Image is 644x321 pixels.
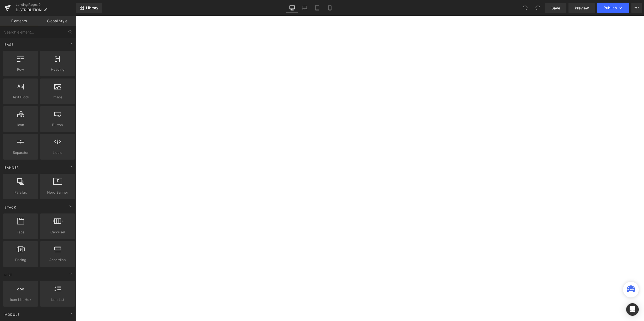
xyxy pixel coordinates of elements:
[568,3,595,13] a: Preview
[551,5,560,11] span: Save
[42,190,73,195] span: Hero Banner
[597,3,629,13] button: Publish
[5,94,36,100] span: Text Block
[533,3,543,13] button: Redo
[42,297,73,302] span: Icon List
[42,229,73,235] span: Carousel
[324,3,336,13] a: Mobile
[42,67,73,72] span: Heading
[298,3,311,13] a: Laptop
[4,312,20,317] span: Module
[4,205,17,210] span: Stack
[604,6,617,10] span: Publish
[575,5,589,11] span: Preview
[5,297,36,302] span: Icon List Hoz
[76,3,102,13] a: New Library
[42,257,73,263] span: Accordion
[5,67,36,72] span: Row
[86,5,98,10] span: Library
[38,16,76,26] a: Global Style
[42,150,73,155] span: Liquid
[16,8,42,12] span: DISTRIBUTION
[4,42,14,47] span: Base
[311,3,324,13] a: Tablet
[286,3,298,13] a: Desktop
[5,190,36,195] span: Parallax
[5,229,36,235] span: Tabs
[5,257,36,263] span: Pricing
[520,3,530,13] button: Undo
[5,122,36,128] span: Icon
[626,303,639,316] div: Open Intercom Messenger
[5,150,36,155] span: Separator
[16,3,76,7] a: Landing Pages
[42,122,73,128] span: Button
[631,3,642,13] button: More
[4,165,19,170] span: Banner
[42,94,73,100] span: Image
[4,272,13,277] span: List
